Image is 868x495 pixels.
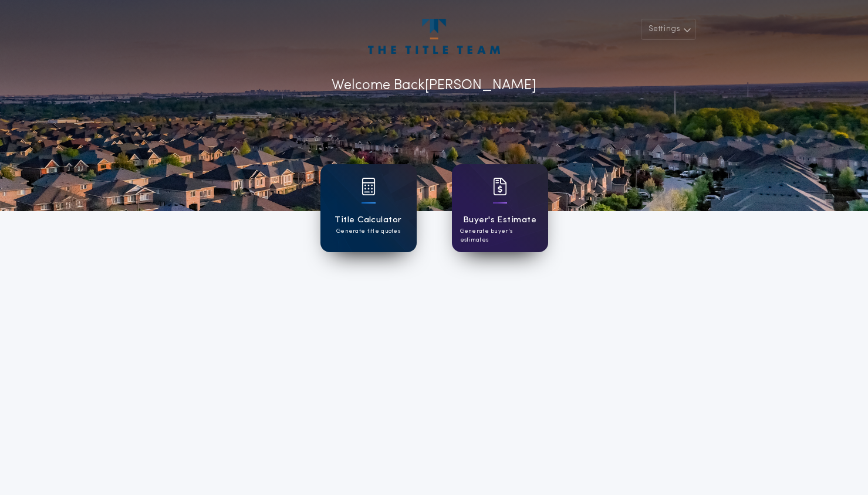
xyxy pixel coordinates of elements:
[320,164,417,252] a: card iconTitle CalculatorGenerate title quotes
[641,19,696,40] button: Settings
[332,75,536,96] p: Welcome Back [PERSON_NAME]
[493,178,507,195] img: card icon
[368,19,499,54] img: account-logo
[335,213,401,227] h1: Title Calculator
[460,227,540,245] p: Generate buyer's estimates
[362,178,376,195] img: card icon
[463,213,536,227] h1: Buyer's Estimate
[452,164,548,252] a: card iconBuyer's EstimateGenerate buyer's estimates
[336,227,400,236] p: Generate title quotes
